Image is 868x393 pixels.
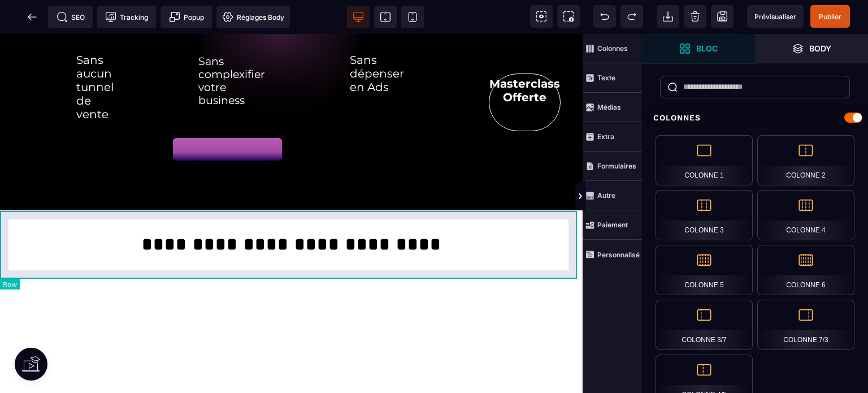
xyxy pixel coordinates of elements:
b: Masterclass Offerte [489,43,563,70]
span: Enregistrer [711,5,734,28]
div: Colonne 3 [656,190,753,240]
span: Afficher les vues [642,180,653,214]
span: Voir tablette [374,6,397,28]
span: Paiement [583,210,642,240]
span: Extra [583,122,642,152]
h2: Sans dépenser en Ads [350,19,404,60]
span: Nettoyage [684,5,706,28]
strong: Autre [597,191,615,200]
span: Aperçu [747,5,804,28]
span: Capture d'écran [557,5,580,28]
span: Voir mobile [401,6,424,28]
h2: Sans complexifier votre business [198,21,265,73]
span: Publier [819,12,841,21]
div: Colonne 1 [656,135,753,185]
span: Enregistrer le contenu [810,5,850,28]
h2: Sans aucun tunnel de vente [76,19,114,87]
strong: Body [809,44,831,53]
span: Prévisualiser [754,12,796,21]
strong: Bloc [696,44,718,53]
span: Importer [657,5,679,28]
strong: Colonnes [597,44,628,53]
div: Colonne 7/3 [757,300,854,350]
span: Favicon [216,6,290,28]
strong: Texte [597,74,615,82]
span: Autre [583,181,642,210]
span: Voir bureau [347,6,370,28]
span: Médias [583,93,642,122]
strong: Paiement [597,221,628,229]
span: Ouvrir les blocs [642,34,755,63]
div: Colonne 3/7 [656,300,753,350]
span: SEO [57,11,85,23]
span: Code de suivi [97,6,156,28]
span: Défaire [593,5,616,28]
strong: Personnalisé [597,251,640,259]
div: Colonne 6 [757,245,854,295]
span: Réglages Body [222,11,284,23]
div: Colonnes [642,107,868,128]
span: Métadata SEO [48,6,93,28]
div: Colonne 5 [656,245,753,295]
span: Colonnes [583,34,642,63]
span: Formulaires [583,152,642,181]
span: Personnalisé [583,240,642,269]
span: Créer une alerte modale [160,6,212,28]
strong: Formulaires [597,162,636,170]
span: Ouvrir les calques [755,34,868,63]
span: Rétablir [620,5,643,28]
strong: Extra [597,132,614,141]
span: Retour [21,6,44,28]
div: Colonne 4 [757,190,854,240]
span: Voir les composants [530,5,553,28]
div: Colonne 2 [757,135,854,185]
strong: Médias [597,103,621,111]
span: Texte [583,63,642,93]
span: Popup [169,11,204,23]
span: Tracking [105,11,148,23]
